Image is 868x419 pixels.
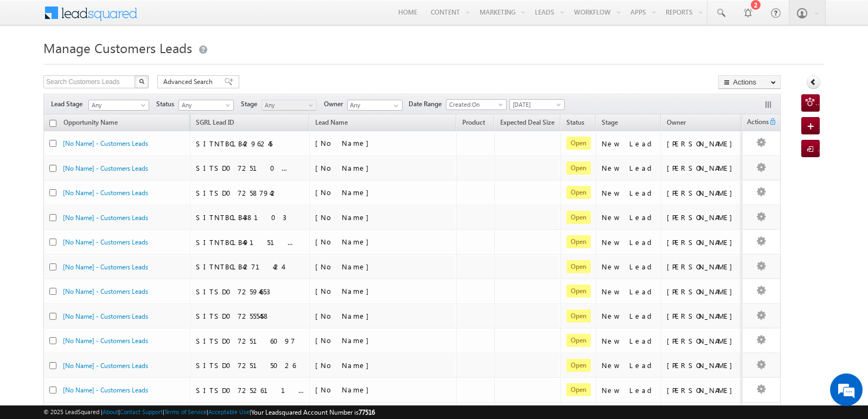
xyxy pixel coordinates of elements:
a: [No Name] - Customers Leads [63,238,148,246]
input: Type to Search [347,100,403,111]
span: [No Name] [315,212,374,222]
a: [No Name] - Customers Leads [63,164,148,172]
div: SITNTBCLB4296245 [196,139,304,149]
div: [PERSON_NAME] [667,262,738,272]
div: SITSD072587942 [196,188,304,198]
div: SITSD072526111 [196,385,304,395]
span: Open [566,359,591,372]
span: [No Name] [315,286,374,295]
div: SITSD072594653 [196,287,304,296]
span: Open [566,285,591,298]
span: Open [566,310,591,323]
span: [No Name] [315,188,374,197]
span: Stage [241,99,261,109]
span: Manage Customers Leads [43,39,192,56]
div: New Lead [602,360,656,370]
input: Check all records [49,120,56,127]
div: New Lead [602,262,656,272]
span: Any [179,100,231,110]
div: [PERSON_NAME] [667,311,738,321]
a: Acceptable Use [208,408,250,415]
span: Status [156,99,178,109]
span: Stage [602,118,618,126]
span: Expected Deal Size [500,118,554,126]
div: SITNTBCLB491511 [196,237,304,247]
span: Opportunity Name [63,118,118,126]
a: Any [178,100,234,111]
div: New Lead [602,237,656,247]
span: [DATE] [510,100,561,109]
a: [No Name] - Customers Leads [63,362,148,370]
div: SITNTBCLB4271424 [196,262,304,272]
span: Lead Stage [51,99,87,109]
div: SITSD072555458 [196,311,304,321]
span: Open [566,260,591,273]
a: Created On [446,99,507,110]
div: SITSD072516097 [196,336,304,346]
a: [No Name] - Customers Leads [63,263,148,271]
a: [DATE] [509,99,565,110]
div: [PERSON_NAME] [667,385,738,395]
a: [No Name] - Customers Leads [63,214,148,222]
div: SITSD0725101597 [196,163,304,173]
span: Product [462,118,485,126]
span: © 2025 LeadSquared | | | | | [43,407,375,417]
span: Created On [446,100,503,109]
div: [PERSON_NAME] [667,336,738,346]
span: Open [566,334,591,347]
a: Any [261,100,317,111]
span: Open [566,162,591,175]
span: Lead Name [310,117,353,131]
a: Stage [596,117,623,131]
div: New Lead [602,311,656,321]
a: [No Name] - Customers Leads [63,189,148,197]
div: [PERSON_NAME] [667,188,738,198]
div: SITSD072515026 [196,360,304,370]
div: New Lead [602,212,656,222]
span: Actions [743,116,769,130]
span: Open [566,211,591,224]
span: [No Name] [315,385,374,394]
div: [PERSON_NAME] [667,212,738,222]
div: [PERSON_NAME] [667,237,738,247]
a: Terms of Service [164,408,207,415]
span: Open [566,235,591,248]
span: [No Name] [315,360,374,370]
span: [No Name] [315,262,374,271]
div: SITNTBCLB438103 [196,212,304,222]
a: Show All Items [388,100,401,111]
div: [PERSON_NAME] [667,163,738,173]
div: [PERSON_NAME] [667,139,738,149]
img: Search [139,79,144,84]
a: [No Name] - Customers Leads [63,386,148,394]
span: Open [566,383,591,396]
div: New Lead [602,139,656,149]
span: SGRL Lead ID [196,118,234,126]
div: [PERSON_NAME] [667,360,738,370]
a: [No Name] - Customers Leads [63,337,148,345]
a: Any [88,100,149,111]
span: Open [566,186,591,199]
span: Advanced Search [163,77,216,87]
span: [No Name] [315,163,374,172]
span: Owner [324,99,347,109]
span: Open [566,137,591,150]
a: About [103,408,118,415]
div: [PERSON_NAME] [667,287,738,296]
div: New Lead [602,287,656,296]
span: [No Name] [315,336,374,345]
span: [No Name] [315,138,374,147]
a: [No Name] - Customers Leads [63,312,148,320]
span: [No Name] [315,311,374,320]
div: New Lead [602,188,656,198]
span: 77516 [359,408,375,416]
a: [No Name] - Customers Leads [63,139,148,147]
a: SGRL Lead ID [190,117,240,131]
button: Actions [718,75,781,89]
div: New Lead [602,336,656,346]
a: Opportunity Name [58,117,123,131]
a: [No Name] - Customers Leads [63,287,148,295]
a: Expected Deal Size [495,117,560,131]
span: Owner [667,118,686,126]
span: [No Name] [315,237,374,246]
